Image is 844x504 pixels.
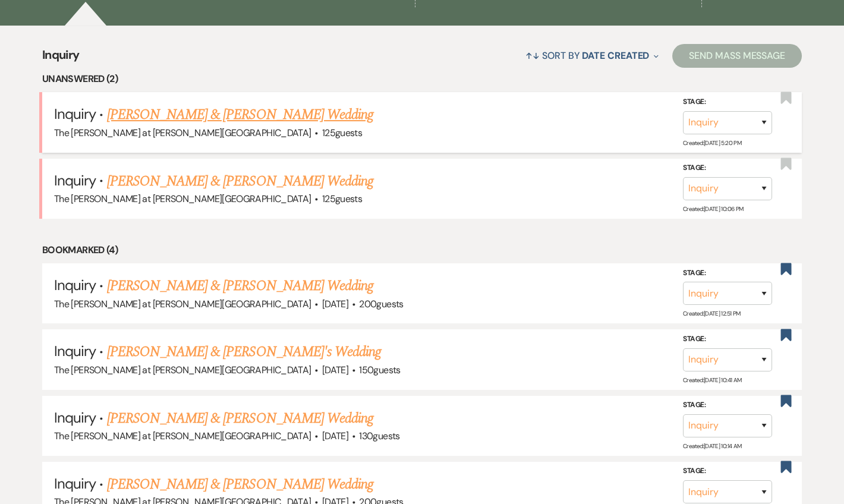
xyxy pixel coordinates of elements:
a: [PERSON_NAME] & [PERSON_NAME] Wedding [107,408,373,429]
li: Unanswered (2) [42,71,802,87]
span: Inquiry [54,408,96,427]
label: Stage: [683,465,772,478]
label: Stage: [683,96,772,109]
span: Inquiry [54,276,96,294]
span: Created: [DATE] 10:06 PM [683,205,743,213]
span: 125 guests [322,127,362,139]
span: Inquiry [54,171,96,190]
label: Stage: [683,399,772,412]
span: The [PERSON_NAME] at [PERSON_NAME][GEOGRAPHIC_DATA] [54,430,311,442]
a: [PERSON_NAME] & [PERSON_NAME]'s Wedding [107,341,382,363]
span: 150 guests [359,364,400,376]
span: [DATE] [322,298,348,310]
a: [PERSON_NAME] & [PERSON_NAME] Wedding [107,275,373,297]
span: Created: [DATE] 10:41 AM [683,376,741,384]
span: Created: [DATE] 5:20 PM [683,138,741,146]
li: Bookmarked (4) [42,242,802,258]
label: Stage: [683,333,772,346]
span: The [PERSON_NAME] at [PERSON_NAME][GEOGRAPHIC_DATA] [54,364,311,376]
span: [DATE] [322,430,348,442]
span: [DATE] [322,364,348,376]
label: Stage: [683,162,772,175]
span: The [PERSON_NAME] at [PERSON_NAME][GEOGRAPHIC_DATA] [54,127,311,139]
span: The [PERSON_NAME] at [PERSON_NAME][GEOGRAPHIC_DATA] [54,193,311,205]
button: Send Mass Message [672,44,802,68]
span: Created: [DATE] 10:14 AM [683,442,741,450]
span: Inquiry [54,342,96,360]
a: [PERSON_NAME] & [PERSON_NAME] Wedding [107,104,373,125]
label: Stage: [683,267,772,280]
span: Inquiry [54,105,96,123]
span: Inquiry [42,46,80,71]
span: Created: [DATE] 12:51 PM [683,310,740,317]
span: The [PERSON_NAME] at [PERSON_NAME][GEOGRAPHIC_DATA] [54,298,311,310]
span: ↑↓ [525,49,540,62]
span: 130 guests [359,430,399,442]
button: Sort By Date Created [521,40,663,71]
a: [PERSON_NAME] & [PERSON_NAME] Wedding [107,474,373,495]
span: 200 guests [359,298,403,310]
span: 125 guests [322,193,362,205]
a: [PERSON_NAME] & [PERSON_NAME] Wedding [107,171,373,192]
span: Date Created [582,49,649,62]
span: Inquiry [54,474,96,493]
